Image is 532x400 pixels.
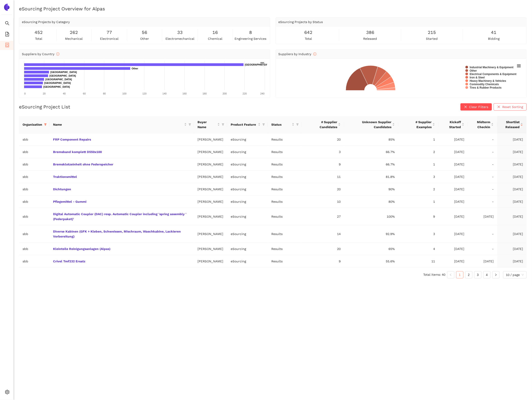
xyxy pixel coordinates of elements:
text: 240 [260,92,264,95]
td: 3 [302,146,344,158]
td: eSourcing [227,208,268,225]
text: Iron & Steel [470,76,485,79]
span: other [140,36,149,41]
li: Next Page [492,271,499,278]
td: Results [268,133,302,146]
text: [GEOGRAPHIC_DATA] [43,85,70,88]
td: [DATE] [497,171,527,183]
li: Previous Page [447,271,454,278]
td: - [468,171,497,183]
td: 92.9% [344,225,398,243]
td: [PERSON_NAME] [194,255,227,268]
span: right [495,273,497,276]
text: 60 [83,92,86,95]
span: total [35,36,42,41]
span: filter [188,123,191,126]
span: released [363,36,377,41]
td: [PERSON_NAME] [194,183,227,195]
td: Results [268,183,302,195]
td: 14 [302,225,344,243]
td: 1 [398,133,439,146]
span: 386 [366,29,374,36]
span: setting [5,388,9,397]
text: 180 [202,92,207,95]
td: 66.7% [344,158,398,171]
span: total [305,36,312,41]
th: this column's title is Midterm Checkin,this column is sortable [468,116,497,133]
span: Product Feature [231,122,257,127]
th: this column's title is Buyer Name,this column is sortable [194,116,227,133]
td: [DATE] [497,225,527,243]
th: this column's title is # Supplier Examples,this column is sortable [398,116,439,133]
span: electronical [100,36,118,41]
text: 40 [63,92,66,95]
li: 3 [474,271,481,278]
td: 90% [344,183,398,195]
td: - [468,133,497,146]
span: # Supplier Examples [402,120,432,129]
span: Suppliers by Country [22,52,59,56]
text: Tires & Rubber Products [470,86,502,89]
td: Results [268,195,302,208]
a: 4 [483,271,490,278]
span: Name [53,122,183,127]
text: [GEOGRAPHIC_DATA] [50,71,77,73]
span: left [449,273,452,276]
span: filter [44,123,47,126]
td: 9 [302,158,344,171]
td: 3 [398,225,439,243]
th: this column's title is # Supplier Candidates,this column is sortable [302,116,344,133]
th: this column's title is Kickoff Started,this column is sortable [439,116,468,133]
td: eSourcing [227,195,268,208]
td: sbb [19,225,49,243]
th: this column's title is Unknown Supplier Candidates,this column is sortable [344,116,398,133]
td: 27 [302,208,344,225]
td: 20 [302,183,344,195]
span: mechanical [65,36,83,41]
td: 11 [398,255,439,268]
span: 16 [212,29,218,36]
text: 200 [223,92,227,95]
span: Status [271,122,291,127]
td: [DATE] [439,158,468,171]
td: eSourcing [227,146,268,158]
span: 642 [304,29,312,36]
td: - [468,195,497,208]
td: [PERSON_NAME] [194,243,227,255]
span: filter [295,121,300,128]
span: Clear Filters [469,104,488,109]
text: 80 [103,92,106,95]
td: eSourcing [227,243,268,255]
td: eSourcing [227,158,268,171]
td: [DATE] [439,255,468,268]
td: 20 [302,133,344,146]
td: [PERSON_NAME] [194,133,227,146]
span: # Supplier Candidates [305,120,337,129]
span: Midterm Checkin [472,120,490,129]
a: 2 [465,271,472,278]
td: sbb [19,133,49,146]
td: [DATE] [497,208,527,225]
span: chemical [208,36,222,41]
span: info-circle [313,52,316,56]
td: [DATE] [497,133,527,146]
td: Results [268,158,302,171]
td: - [468,243,497,255]
th: this column's title is Product Feature,this column is sortable [227,116,268,133]
span: filter [296,123,299,126]
a: 1 [456,271,463,278]
td: 11 [302,171,344,183]
text: Commodity Chemicals [470,83,499,86]
td: 3 [398,171,439,183]
td: [PERSON_NAME] [194,208,227,225]
span: Buyer Name [197,120,216,129]
td: [DATE] [439,183,468,195]
td: eSourcing [227,225,268,243]
td: [DATE] [497,183,527,195]
td: [DATE] [497,195,527,208]
span: Organization [23,122,42,127]
td: 55.6% [344,255,398,268]
td: Results [268,171,302,183]
h2: eSourcing Project Overview for Alpas [19,5,527,12]
text: [GEOGRAPHIC_DATA] [44,82,71,84]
